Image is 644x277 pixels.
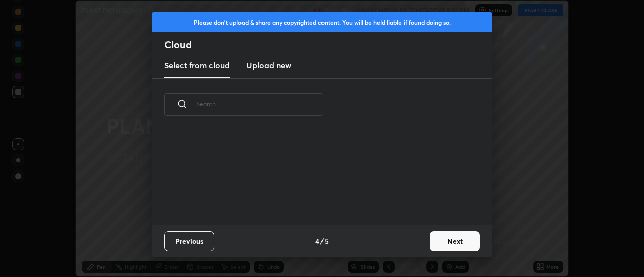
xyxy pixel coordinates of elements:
button: Next [430,231,480,251]
button: Previous [164,231,214,251]
h3: Upload new [246,59,291,71]
h4: / [320,236,324,246]
h2: Cloud [164,38,492,51]
div: Please don't upload & share any copyrighted content. You will be held liable if found doing so. [152,12,492,32]
h4: 4 [315,236,319,246]
h4: 5 [325,236,329,246]
input: Search [196,82,323,125]
h3: Select from cloud [164,59,230,71]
